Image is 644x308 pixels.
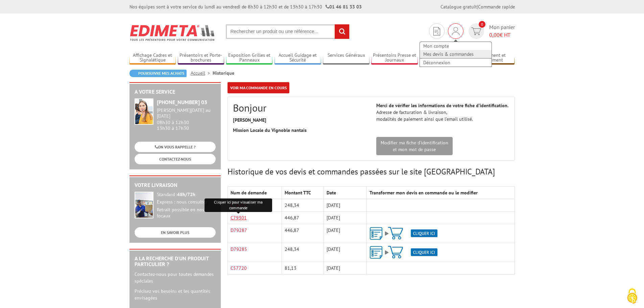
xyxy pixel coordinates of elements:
td: [DATE] [324,199,366,212]
th: Date [324,187,366,199]
td: 248,34 [282,199,324,212]
div: Standard : [157,192,216,198]
a: Catalogue gratuit [440,4,477,10]
div: Mon compte Mes devis & commandes Déconnexion [448,23,463,39]
a: Présentoirs et Porte-brochures [178,52,224,64]
li: Historique [213,70,234,76]
a: C79301 [231,215,247,221]
td: 446,87 [282,224,324,243]
span: € HT [489,31,515,39]
td: [DATE] [324,243,366,262]
strong: 48h/72h [177,191,195,197]
a: Affichage Cadres et Signalétique [129,52,176,64]
span: 0,00 [489,31,500,38]
input: rechercher [335,24,349,39]
td: [DATE] [324,212,366,224]
img: widget-service.jpg [135,98,153,125]
a: Commande rapide [478,4,515,10]
p: Précisez vos besoins et les quantités envisagées [135,288,216,301]
div: 08h30 à 12h30 13h30 à 17h30 [157,108,216,131]
div: | [440,3,515,10]
a: C57720 [231,265,247,271]
h2: A la recherche d'un produit particulier ? [135,256,216,267]
a: Modifier ma fiche d'identificationet mon mot de passe [376,137,453,155]
img: ajout-vers-panier.png [369,227,437,240]
strong: [PHONE_NUMBER] 03 [157,99,207,105]
strong: [PERSON_NAME] [233,117,266,123]
p: Adresse de facturation & livraison, modalités de paiement ainsi que l’email utilisé. [376,102,509,122]
a: EN SAVOIR PLUS [135,227,216,238]
th: Montant TTC [282,187,324,199]
a: Mes devis & commandes [420,50,492,58]
h2: Votre livraison [135,182,216,188]
a: D79287 [231,227,247,233]
td: [DATE] [324,224,366,243]
a: Voir ma commande en cours [228,82,289,93]
th: Transformer mon devis en commande ou le modifier [367,187,515,199]
th: Num de demande [228,187,282,199]
a: Déconnexion [420,58,492,67]
a: ON VOUS RAPPELLE ? [135,142,216,152]
td: [DATE] [324,262,366,275]
span: 0 [479,21,485,28]
span: Mon panier [489,23,515,39]
img: Cookies (fenêtre modale) [624,288,641,305]
a: Services Généraux [323,52,369,64]
div: Express : nous consulter [157,199,216,205]
div: Retrait possible en nos locaux [157,207,216,219]
a: D79285 [231,246,247,252]
div: [PERSON_NAME][DATE] au [DATE] [157,108,216,119]
div: Nos équipes sont à votre service du lundi au vendredi de 8h30 à 12h30 et de 13h30 à 17h30 [129,3,362,10]
h2: A votre service [135,89,216,95]
img: widget-livraison.jpg [135,192,153,218]
a: Accueil Guidage et Sécurité [275,52,321,64]
a: Accueil [191,70,213,76]
strong: Mission Locale du Vignoble nantais [233,127,307,133]
img: devis rapide [433,27,440,35]
strong: Merci de vérifier les informations de votre fiche d’identification. [376,102,508,109]
input: Rechercher un produit ou une référence... [226,24,350,39]
h3: Historique de vos devis et commandes passées sur le site [GEOGRAPHIC_DATA] [228,167,515,176]
div: Cliquer ici pour visualiser ma commande [205,198,272,212]
a: Poursuivre mes achats [129,70,187,77]
strong: 01 46 81 33 03 [326,4,362,10]
p: Contactez-nous pour toutes demandes spéciales [135,271,216,284]
a: Mon compte [420,42,492,50]
a: devis rapide 0 Mon panier 0,00€ HT [467,23,515,39]
img: devis rapide [452,27,459,35]
button: Cookies (fenêtre modale) [620,285,644,308]
a: Exposition Grilles et Panneaux [226,52,273,64]
h2: Bonjour [233,102,366,113]
a: CONTACTEZ-NOUS [135,154,216,164]
td: 248,34 [282,243,324,262]
img: ajout-vers-panier.png [369,246,437,259]
img: Edimeta [129,20,216,45]
td: 446,87 [282,212,324,224]
td: 81,13 [282,262,324,275]
a: Présentoirs Presse et Journaux [371,52,418,64]
img: devis rapide [471,27,481,35]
